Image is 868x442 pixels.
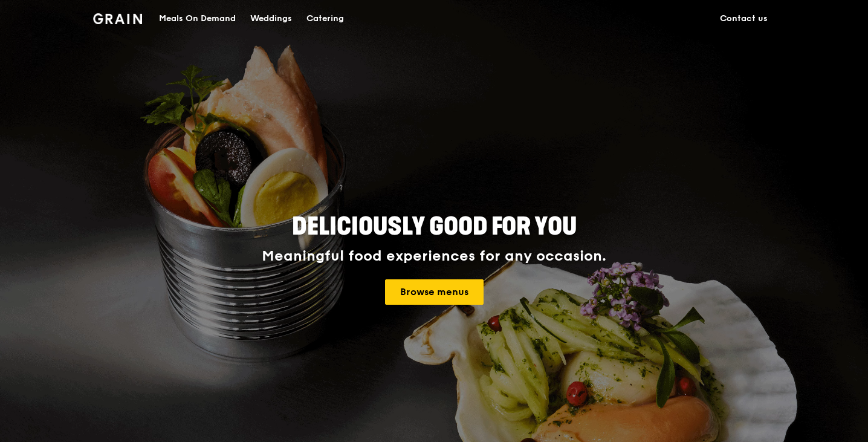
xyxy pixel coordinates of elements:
a: Weddings [243,1,299,37]
div: Weddings [250,1,292,37]
a: Browse menus [385,279,484,305]
div: Meals On Demand [159,1,236,37]
div: Meaningful food experiences for any occasion. [216,248,652,265]
span: Deliciously good for you [292,212,577,241]
a: Catering [299,1,351,37]
div: Catering [306,1,344,37]
img: Grain [93,13,142,24]
a: Contact us [713,1,775,37]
